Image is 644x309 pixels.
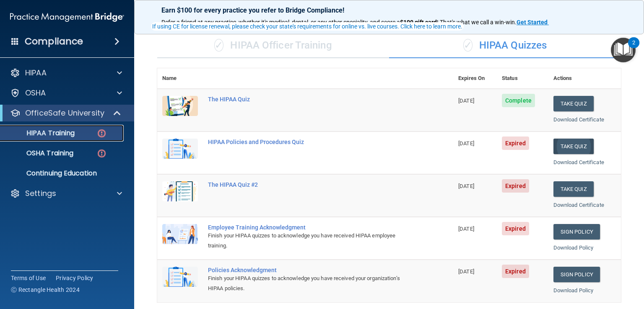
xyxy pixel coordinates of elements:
[25,188,56,198] p: Settings
[553,224,600,239] a: Sign Policy
[553,202,604,208] a: Download Certificate
[208,139,411,145] div: HIPAA Policies and Procedures Quiz
[157,68,203,89] th: Name
[11,286,80,294] span: Ⓒ Rectangle Health 2024
[458,268,474,275] span: [DATE]
[5,169,120,178] p: Continuing Education
[502,265,529,278] span: Expired
[611,38,636,62] button: Open Resource Center, 2 new notifications
[25,68,47,78] p: HIPAA
[208,267,411,273] div: Policies Acknowledgment
[553,139,594,154] button: Take Quiz
[25,108,104,118] p: OfficeSafe University
[161,19,400,26] span: Refer a friend at any practice, whether it's medical, dental, or any other speciality, and score a
[553,116,604,123] a: Download Certificate
[553,287,594,294] a: Download Policy
[208,224,411,231] div: Employee Training Acknowledgment
[56,274,93,282] a: Privacy Policy
[25,88,46,98] p: OSHA
[458,98,474,104] span: [DATE]
[453,68,497,89] th: Expires On
[10,9,124,26] img: PMB logo
[502,179,529,193] span: Expired
[214,39,223,51] span: ✓
[10,68,122,78] a: HIPAA
[502,136,529,150] span: Expired
[10,88,122,98] a: OSHA
[389,33,621,58] div: HIPAA Quizzes
[96,128,107,139] img: danger-circle.6113f641.png
[152,23,462,29] div: If using CE for license renewal, please check your state's requirements for online vs. live cours...
[458,226,474,232] span: [DATE]
[502,222,529,235] span: Expired
[5,129,75,137] p: HIPAA Training
[161,6,617,14] p: Earn $100 for every practice you refer to Bridge Compliance!
[437,19,517,26] span: ! That's what we call a win-win.
[25,36,83,47] h4: Compliance
[208,273,411,294] div: Finish your HIPAA quizzes to acknowledge you have received your organization’s HIPAA policies.
[208,231,411,251] div: Finish your HIPAA quizzes to acknowledge you have received HIPAA employee training.
[553,245,594,251] a: Download Policy
[5,149,73,157] p: OSHA Training
[553,96,594,111] button: Take Quiz
[10,188,122,198] a: Settings
[151,22,464,31] button: If using CE for license renewal, please check your state's requirements for online vs. live cours...
[497,68,548,89] th: Status
[502,94,535,107] span: Complete
[463,39,473,51] span: ✓
[11,274,46,282] a: Terms of Use
[458,183,474,189] span: [DATE]
[632,43,635,54] div: 2
[548,68,621,89] th: Actions
[157,33,389,58] div: HIPAA Officer Training
[10,108,122,118] a: OfficeSafe University
[208,96,411,103] div: The HIPAA Quiz
[517,19,548,26] strong: Get Started
[553,267,600,282] a: Sign Policy
[400,19,437,26] strong: $100 gift card
[208,181,411,188] div: The HIPAA Quiz #2
[517,19,549,26] a: Get Started
[96,148,107,159] img: danger-circle.6113f641.png
[458,140,474,147] span: [DATE]
[553,181,594,197] button: Take Quiz
[553,159,604,165] a: Download Certificate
